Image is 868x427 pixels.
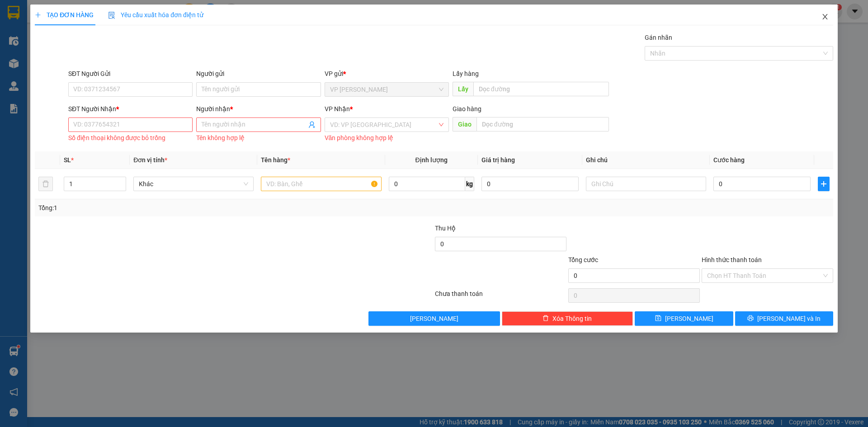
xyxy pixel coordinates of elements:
[747,315,754,322] span: printer
[261,156,290,164] span: Tên hàng
[552,314,592,324] span: Xóa Thông tin
[645,34,672,41] label: Gán nhãn
[196,133,321,143] div: Tên không hợp lệ
[568,256,598,263] span: Tổng cước
[325,105,350,113] span: VP Nhận
[453,105,481,113] span: Giao hàng
[713,156,745,164] span: Cước hàng
[665,314,713,324] span: [PERSON_NAME]
[818,180,829,188] span: plus
[465,177,474,191] span: kg
[196,69,321,79] div: Người gửi
[435,225,456,232] span: Thu Hộ
[481,177,579,191] input: 0
[38,177,53,191] button: delete
[502,311,633,326] button: deleteXóa Thông tin
[434,289,567,305] div: Chưa thanh toán
[308,121,316,128] span: user-add
[415,156,448,164] span: Định lượng
[196,104,321,114] div: Người nhận
[35,12,41,18] span: plus
[133,156,167,164] span: Đơn vị tính
[818,177,830,191] button: plus
[582,151,710,169] th: Ghi chú
[68,69,193,79] div: SĐT Người Gửi
[261,177,381,191] input: VD: Bàn, Ghế
[35,11,94,19] span: TẠO ĐƠN HÀNG
[64,156,71,164] span: SL
[325,133,449,143] div: Văn phòng không hợp lệ
[635,311,733,326] button: save[PERSON_NAME]
[410,314,458,324] span: [PERSON_NAME]
[702,256,762,263] label: Hình thức thanh toán
[655,315,661,322] span: save
[473,82,609,96] input: Dọc đường
[542,315,549,322] span: delete
[139,177,248,191] span: Khác
[68,104,193,114] div: SĐT Người Nhận
[481,156,515,164] span: Giá trị hàng
[476,117,609,131] input: Dọc đường
[821,13,829,20] span: close
[330,83,443,96] span: VP Phan Thiết
[108,11,203,19] span: Yêu cầu xuất hóa đơn điện tử
[108,12,115,19] img: icon
[735,311,833,326] button: printer[PERSON_NAME] và In
[368,311,500,326] button: [PERSON_NAME]
[812,5,838,30] button: Close
[68,133,193,143] div: Số điện thoại không được bỏ trống
[757,314,821,324] span: [PERSON_NAME] và In
[453,82,473,96] span: Lấy
[453,117,476,131] span: Giao
[453,70,479,77] span: Lấy hàng
[38,203,335,213] div: Tổng: 1
[586,177,706,191] input: Ghi Chú
[325,69,449,79] div: VP gửi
